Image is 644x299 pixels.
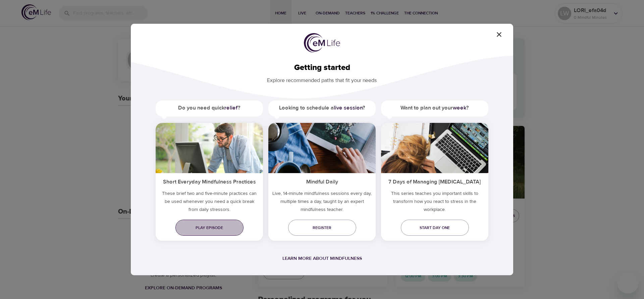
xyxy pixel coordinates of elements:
h2: Getting started [142,63,502,73]
a: Learn more about mindfulness [282,255,362,261]
img: ims [381,123,488,173]
img: logo [304,33,340,53]
h5: Do you need quick ? [156,100,263,116]
img: ims [156,123,263,173]
a: Start day one [401,220,469,236]
h5: Want to plan out your ? [381,100,488,116]
span: Start day one [406,224,464,231]
h5: Mindful Daily [268,173,376,190]
span: Play episode [181,224,238,231]
h5: 7 Days of Managing [MEDICAL_DATA] [381,173,488,190]
p: Live, 14-minute mindfulness sessions every day, multiple times a day, taught by an expert mindful... [268,190,376,216]
h5: Short Everyday Mindfulness Practices [156,173,263,190]
p: Explore recommended paths that fit your needs [142,73,502,84]
a: relief [224,104,238,111]
a: Register [288,220,356,236]
img: ims [268,123,376,173]
span: Register [293,224,351,231]
h5: Looking to schedule a ? [268,100,376,116]
a: live session [334,104,363,111]
a: week [453,104,466,111]
a: Play episode [175,220,244,236]
p: This series teaches you important skills to transform how you react to stress in the workplace. [381,190,488,216]
h5: These brief two and five-minute practices can be used whenever you need a quick break from daily ... [156,190,263,216]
